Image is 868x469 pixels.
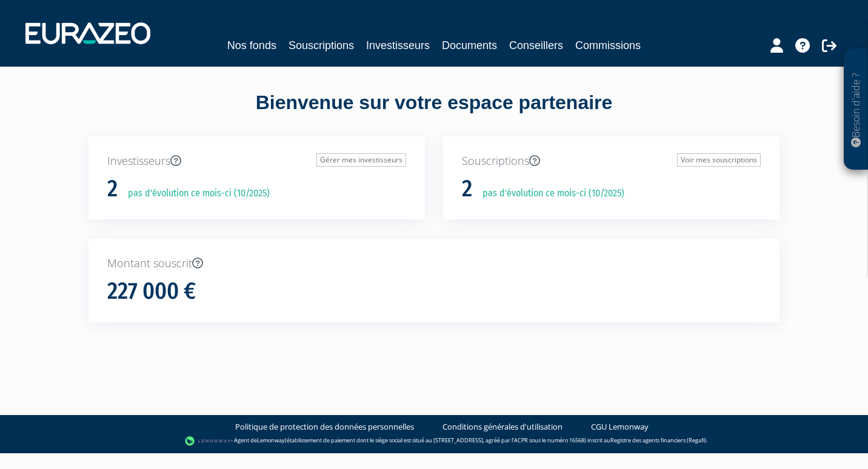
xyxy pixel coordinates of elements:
a: Conditions générales d'utilisation [442,421,563,433]
a: Documents [442,37,497,54]
p: Souscriptions [462,153,761,169]
p: Investisseurs [107,153,406,169]
a: Souscriptions [289,37,354,54]
a: CGU Lemonway [591,421,649,433]
h1: 2 [462,176,472,202]
img: 1732889491-logotype_eurazeo_blanc_rvb.png [25,22,150,44]
a: Commissions [575,37,641,54]
a: Lemonway [257,436,285,444]
a: Registre des agents financiers (Regafi) [610,436,706,444]
p: Besoin d'aide ? [849,55,863,164]
a: Investisseurs [366,37,430,54]
p: Montant souscrit [107,256,761,271]
p: pas d'évolution ce mois-ci (10/2025) [119,187,270,201]
div: Bienvenue sur votre espace partenaire [79,89,789,136]
div: - Agent de (établissement de paiement dont le siège social est situé au [STREET_ADDRESS], agréé p... [12,435,856,447]
a: Politique de protection des données personnelles [235,421,414,433]
a: Gérer mes investisseurs [316,153,406,167]
a: Voir mes souscriptions [677,153,761,167]
a: Nos fonds [227,37,276,54]
p: pas d'évolution ce mois-ci (10/2025) [474,187,624,201]
a: Conseillers [509,37,563,54]
img: logo-lemonway.png [185,435,232,447]
h1: 2 [107,176,118,202]
h1: 227 000 € [107,279,196,304]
